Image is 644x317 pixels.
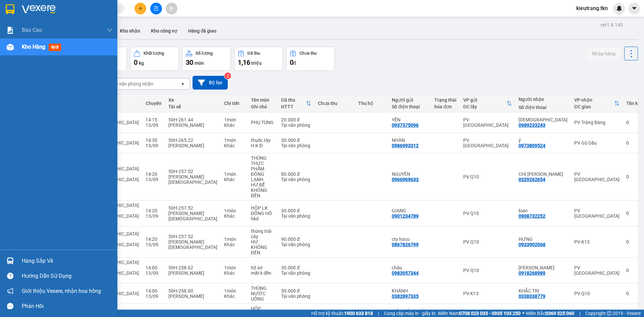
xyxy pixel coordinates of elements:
div: Số điện thoại [519,105,568,110]
div: Khác [224,270,244,276]
div: 14:30 [146,138,162,143]
span: message [7,303,13,309]
div: ĐC giao [574,104,614,109]
span: triệu [251,60,262,66]
button: aim [166,3,177,14]
div: Khác [224,122,244,128]
div: 14:20 [146,171,162,177]
div: 0 [626,211,643,216]
div: 20.000 đ [281,117,311,122]
div: 50H-257.52 [168,205,217,211]
div: ĐC lấy [463,104,506,109]
span: món [195,60,204,66]
span: 0 [290,58,293,66]
div: 13/09 [146,177,162,182]
div: NGUYÊN [392,171,428,177]
div: PV K13 [463,291,512,296]
div: PV Q10 [574,291,620,296]
div: 0 [626,120,643,125]
div: 1 món [224,265,244,270]
span: ⚪️ [522,312,524,315]
div: hkd [251,216,274,221]
div: 0 [626,174,643,179]
span: 0 [134,58,138,66]
div: 14:00 [146,288,162,294]
div: CHỊ TRANG [519,171,568,177]
span: 30 [186,58,193,66]
div: PV Gò Dầu [574,140,620,146]
span: | [378,310,379,317]
div: 0933902068 [519,242,545,247]
div: 0 [626,239,643,245]
span: Giới thiệu Vexere, nhận hoa hồng [22,287,101,295]
div: HTTT [281,104,306,109]
span: Báo cáo [22,26,42,34]
div: 14:00 [146,265,162,270]
button: Hàng đã giao [183,23,222,39]
div: [PERSON_NAME][DEMOGRAPHIC_DATA] [168,239,217,250]
div: 0986993312 [392,143,419,148]
div: Thu hộ [358,101,385,106]
div: KHÁNH [392,288,428,294]
div: HỘP BÁNH KEM [251,306,274,317]
div: HƯ BỂ KHÔNG ĐỀN [251,182,274,198]
span: plus [138,6,143,11]
div: Tại văn phòng [281,143,311,148]
button: caret-down [628,3,640,14]
div: 13/09 [146,242,162,247]
div: châu [392,265,428,270]
svg: open [180,81,185,87]
div: Tại văn phòng [281,122,311,128]
div: Tên món [251,97,274,103]
div: 50H-258.62 [168,265,217,270]
div: GIANG [392,208,428,213]
div: Đã thu [281,97,306,103]
div: loan [519,208,568,213]
div: 50H-257.52 [168,234,217,239]
div: Tài xế [168,104,217,109]
div: 0 [626,140,643,146]
button: Đã thu1,16 triệu [234,47,283,71]
div: 0338338779 [519,294,545,299]
div: Đã thu [248,51,260,56]
button: Kho công nợ [146,23,183,39]
img: icon-new-feature [616,5,622,11]
div: HƯNG [519,236,568,242]
div: Xe [168,97,217,103]
div: KIM LIÊN [519,265,568,270]
button: file-add [150,3,162,14]
div: 50H-261.44 [168,117,217,122]
div: PV Q10 [463,174,512,179]
button: Kho nhận [114,23,146,39]
div: Chuyến [146,101,162,106]
div: VP nhận [574,97,614,103]
th: Toggle SortBy [278,95,315,112]
span: notification [7,288,13,294]
span: Miền Bắc [526,310,574,317]
div: Tại văn phòng [281,213,311,219]
th: Toggle SortBy [571,95,623,112]
div: Người nhận [519,97,568,102]
div: 50H-265.22 [168,138,217,143]
div: 13/09 [146,122,162,128]
div: 0867826799 [392,242,419,247]
div: 30.000 đ [281,138,311,143]
div: [PERSON_NAME] [168,143,217,148]
div: PV [GEOGRAPHIC_DATA] [574,171,620,182]
span: | [579,310,580,317]
div: PV [GEOGRAPHIC_DATA] [463,138,512,148]
div: PV [GEOGRAPHIC_DATA] [574,208,620,219]
div: 0973809524 [519,143,545,148]
div: [PERSON_NAME][DEMOGRAPHIC_DATA] [168,211,217,221]
div: THÙNG NƯỚC UỐNG [251,285,274,302]
div: H K Đ [251,143,274,148]
div: 0983957344 [392,270,419,276]
span: file-add [154,6,158,11]
div: [PERSON_NAME] [168,270,217,276]
div: 0 [626,291,643,296]
div: Ghi chú [251,104,274,109]
div: [PERSON_NAME] [168,122,217,128]
div: PV Q10 [463,268,512,273]
div: Hướng dẫn sử dụng [22,271,112,281]
div: Khác [224,213,244,219]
